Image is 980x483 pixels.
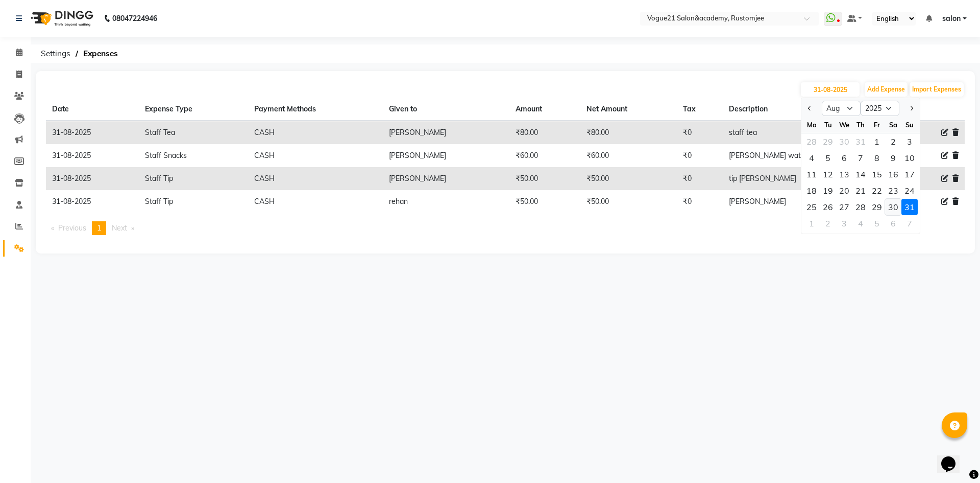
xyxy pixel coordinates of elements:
td: ₹0 [677,121,722,145]
div: 30 [836,133,852,150]
div: 29 [869,199,885,215]
td: ₹0 [677,190,722,213]
div: 24 [901,182,918,199]
div: 5 [820,150,836,166]
td: CASH [248,121,383,145]
button: Next month [907,100,916,117]
div: Sunday, September 7, 2025 [901,215,918,232]
div: 7 [852,150,869,166]
div: 25 [803,199,820,215]
div: Thursday, September 4, 2025 [852,215,869,232]
div: 21 [852,182,869,199]
span: Previous [58,223,86,233]
div: 2 [885,133,901,150]
td: staff tea [723,121,889,145]
td: ₹80.00 [509,121,580,145]
div: Monday, August 11, 2025 [803,166,820,182]
div: Thursday, August 14, 2025 [852,166,869,182]
th: Net Amount [580,98,677,121]
iframe: chat widget [937,442,970,473]
td: ₹80.00 [580,121,677,145]
b: 08047224946 [112,4,157,33]
td: 31-08-2025 [46,167,139,190]
div: Friday, August 22, 2025 [869,182,885,199]
td: ₹50.00 [580,190,677,213]
td: ₹0 [677,144,722,167]
div: 31 [852,133,869,150]
div: Sa [885,117,901,133]
div: 3 [836,215,852,232]
div: Tuesday, August 12, 2025 [820,166,836,182]
div: Saturday, August 30, 2025 [885,199,901,215]
div: Friday, August 29, 2025 [869,199,885,215]
td: 31-08-2025 [46,144,139,167]
div: 16 [885,166,901,182]
div: Tuesday, August 19, 2025 [820,182,836,199]
div: 17 [901,166,918,182]
div: 29 [820,133,836,150]
div: We [836,117,852,133]
div: Th [852,117,869,133]
div: Tuesday, August 5, 2025 [820,150,836,166]
div: Tu [820,117,836,133]
td: ₹60.00 [580,144,677,167]
div: Sunday, August 17, 2025 [901,166,918,182]
th: Description [723,98,889,121]
th: Tax [677,98,722,121]
td: Staff Tip [139,167,248,190]
td: [PERSON_NAME] water [723,144,889,167]
td: CASH [248,144,383,167]
div: 4 [803,150,820,166]
div: Wednesday, August 27, 2025 [836,199,852,215]
div: Sunday, August 31, 2025 [901,199,918,215]
div: Sunday, August 10, 2025 [901,150,918,166]
div: 6 [885,215,901,232]
div: Friday, August 8, 2025 [869,150,885,166]
div: 31 [901,199,918,215]
div: 23 [885,182,901,199]
img: logo [26,4,96,33]
div: Thursday, August 21, 2025 [852,182,869,199]
span: salon [942,13,961,24]
div: Wednesday, September 3, 2025 [836,215,852,232]
div: 18 [803,182,820,199]
th: Given to [383,98,509,121]
td: ₹0 [677,167,722,190]
td: [PERSON_NAME] [383,167,509,190]
div: 27 [836,199,852,215]
div: Monday, August 25, 2025 [803,199,820,215]
div: Friday, August 15, 2025 [869,166,885,182]
div: 26 [820,199,836,215]
td: ₹50.00 [509,190,580,213]
div: 22 [869,182,885,199]
button: Import Expenses [910,82,964,97]
td: [PERSON_NAME] [383,121,509,145]
span: Next [112,223,127,233]
td: ₹50.00 [509,167,580,190]
div: 4 [852,215,869,232]
select: Select month [822,101,861,116]
button: Add Expense [865,82,908,97]
div: 15 [869,166,885,182]
div: Sunday, August 3, 2025 [901,133,918,150]
div: 7 [901,215,918,232]
div: Saturday, August 2, 2025 [885,133,901,150]
div: Saturday, September 6, 2025 [885,215,901,232]
td: Staff Snacks [139,144,248,167]
td: ₹60.00 [509,144,580,167]
select: Select year [861,101,899,116]
td: Staff Tip [139,190,248,213]
td: CASH [248,190,383,213]
div: 13 [836,166,852,182]
div: 5 [869,215,885,232]
div: Monday, August 4, 2025 [803,150,820,166]
span: Expenses [78,44,123,63]
td: 31-08-2025 [46,190,139,213]
div: Saturday, August 16, 2025 [885,166,901,182]
div: Mo [803,117,820,133]
div: Tuesday, September 2, 2025 [820,215,836,232]
th: Payment Methods [248,98,383,121]
div: Tuesday, August 26, 2025 [820,199,836,215]
div: Su [901,117,918,133]
div: 12 [820,166,836,182]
